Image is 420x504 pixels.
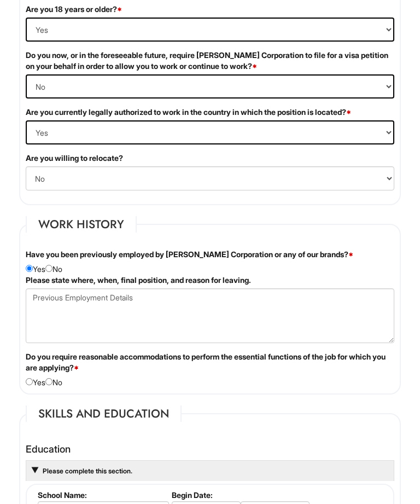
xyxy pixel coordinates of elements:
div: Yes No [17,249,402,275]
textarea: Previous Employment Details [26,288,394,343]
label: Do you require reasonable accommodations to perform the essential functions of the job for which ... [26,351,394,373]
div: Yes No [17,351,402,388]
select: (Yes / No) [26,18,394,42]
label: School Name: [38,490,167,500]
legend: Skills and Education [26,405,182,422]
label: Are you currently legally authorized to work in the country in which the position is located? [26,107,351,118]
select: (Yes / No) [26,74,394,99]
label: Do you now, or in the foreseeable future, require [PERSON_NAME] Corporation to file for a visa pe... [26,50,394,72]
label: Are you willing to relocate? [26,153,123,164]
label: Begin Date: [172,490,323,500]
label: Please state where, when, final position, and reason for leaving. [26,275,251,286]
a: Please complete this section. [42,467,132,475]
label: Have you been previously employed by [PERSON_NAME] Corporation or any of our brands? [26,249,353,260]
select: (Yes / No) [26,120,394,144]
legend: Work History [26,216,137,233]
h4: Education [26,444,394,455]
label: Are you 18 years or older? [26,4,122,15]
select: (Yes / No) [26,166,394,190]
